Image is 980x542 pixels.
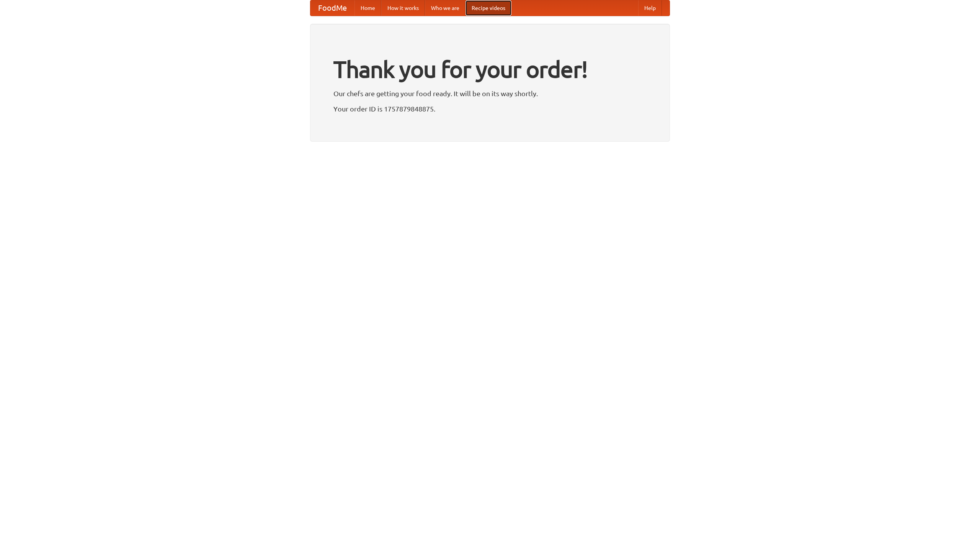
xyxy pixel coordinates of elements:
a: Help [638,0,662,16]
a: Who we are [425,0,465,16]
a: Recipe videos [465,0,511,16]
p: Our chefs are getting your food ready. It will be on its way shortly. [333,88,647,99]
a: Home [354,0,381,16]
h1: Thank you for your order! [333,51,647,88]
a: How it works [381,0,425,16]
p: Your order ID is 1757879848875. [333,103,647,115]
a: FoodMe [310,0,354,16]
